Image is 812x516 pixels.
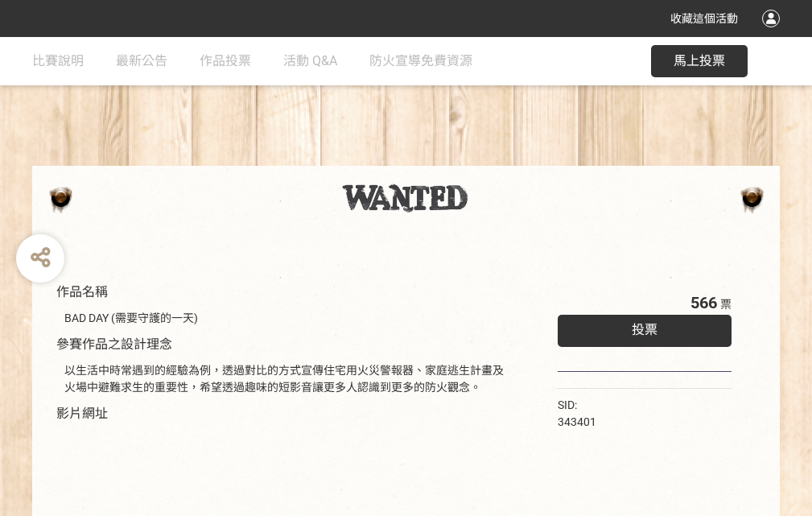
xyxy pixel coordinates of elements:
span: 最新公告 [116,53,167,68]
span: SID: 343401 [558,398,596,428]
a: 防火宣導免費資源 [369,37,472,85]
span: 防火宣導免費資源 [369,53,472,68]
iframe: Facebook Share [600,397,681,413]
span: 活動 Q&A [283,53,337,68]
span: 作品名稱 [56,284,108,299]
span: 作品投票 [200,53,251,68]
span: 馬上投票 [674,53,725,68]
span: 票 [720,298,732,311]
a: 作品投票 [200,37,251,85]
a: 活動 Q&A [283,37,337,85]
span: 比賽說明 [32,53,84,68]
button: 馬上投票 [651,45,748,77]
span: 收藏這個活動 [670,12,738,25]
span: 566 [690,293,717,312]
div: 以生活中時常遇到的經驗為例，透過對比的方式宣傳住宅用火災警報器、家庭逃生計畫及火場中避難求生的重要性，希望透過趣味的短影音讓更多人認識到更多的防火觀念。 [64,362,509,396]
span: 影片網址 [56,406,108,421]
span: 投票 [632,322,657,337]
a: 比賽說明 [32,37,84,85]
a: 最新公告 [116,37,167,85]
div: BAD DAY (需要守護的一天) [64,310,509,327]
span: 參賽作品之設計理念 [56,336,172,352]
